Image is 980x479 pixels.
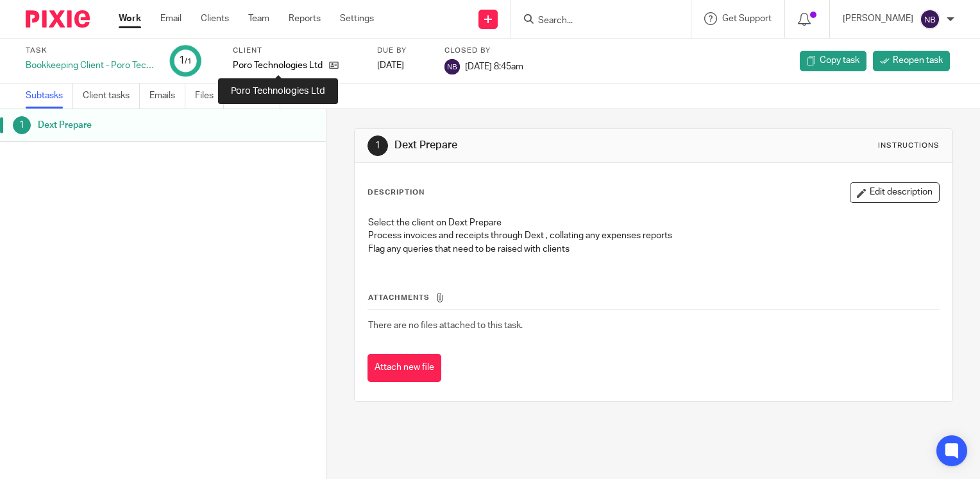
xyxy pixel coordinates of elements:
a: Reports [289,12,321,25]
a: Team [248,12,269,25]
div: Instructions [878,141,940,151]
p: Process invoices and receipts through Dext , collating any expenses reports [368,229,939,242]
p: Flag any queries that need to be raised with clients [368,243,939,256]
a: Subtasks [26,83,73,109]
p: Description [367,187,425,198]
span: There are no files attached to this task. [368,321,523,330]
a: Audit logs [290,83,339,109]
small: /1 [185,58,192,65]
p: [PERSON_NAME] [843,12,913,25]
a: Emails [149,83,185,109]
p: Select the client on Dext Prepare [368,216,939,229]
a: Email [160,12,182,25]
img: svg%3E [920,9,940,30]
h1: Dext Prepare [38,116,221,135]
a: Client tasks [83,83,140,109]
label: Due by [377,46,428,56]
img: Pixie [26,10,90,28]
a: Notes (0) [233,83,280,109]
div: 1 [367,135,388,156]
label: Client [233,46,361,56]
span: [DATE] 8:45am [465,62,523,71]
div: [DATE] [377,59,428,72]
button: Attach new file [367,354,441,383]
a: Settings [340,12,374,25]
a: Work [119,12,141,25]
span: Get Support [722,14,772,23]
h1: Dext Prepare [394,139,680,152]
a: Clients [201,12,229,25]
img: svg%3E [444,59,460,74]
span: Attachments [368,294,430,301]
a: Files [195,83,224,109]
span: Reopen task [893,54,943,67]
span: Copy task [820,54,859,67]
p: Poro Technologies Ltd [233,59,323,72]
label: Task [26,46,154,56]
a: Reopen task [873,51,950,71]
div: Bookkeeping Client - Poro Technologies Ltd [26,59,154,72]
a: Copy task [800,51,866,71]
input: Search [537,15,652,27]
button: Edit description [850,182,940,203]
label: Closed by [444,46,523,56]
div: 1 [13,116,31,134]
div: 1 [179,53,192,68]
